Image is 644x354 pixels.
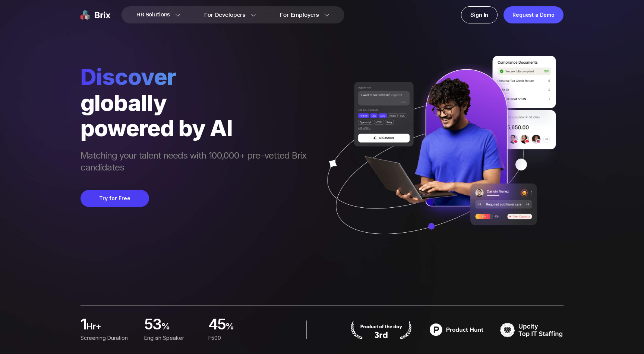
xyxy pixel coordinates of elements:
[280,11,319,19] span: For Employers
[144,334,199,342] div: English Speaker
[225,320,263,335] span: %
[204,11,246,19] span: For Developers
[80,90,314,115] div: globally
[500,320,563,339] img: TOP IT STAFFING
[314,56,563,256] img: ai generate
[80,150,314,175] span: Matching your talent needs with 100,000+ pre-vetted Brix candidates
[208,334,263,342] div: F500
[80,115,314,141] div: powered by AI
[144,318,161,332] span: 53
[86,320,135,335] span: hr+
[503,6,563,23] a: Request a Demo
[80,190,149,207] button: Try for Free
[80,63,314,90] span: Discover
[161,320,199,335] span: %
[80,334,135,342] div: Screening duration
[208,318,226,332] span: 45
[80,318,86,332] span: 1
[461,6,498,23] a: Sign In
[350,320,413,339] img: product hunt badge
[425,320,488,339] img: product hunt badge
[136,9,170,21] span: HR Solutions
